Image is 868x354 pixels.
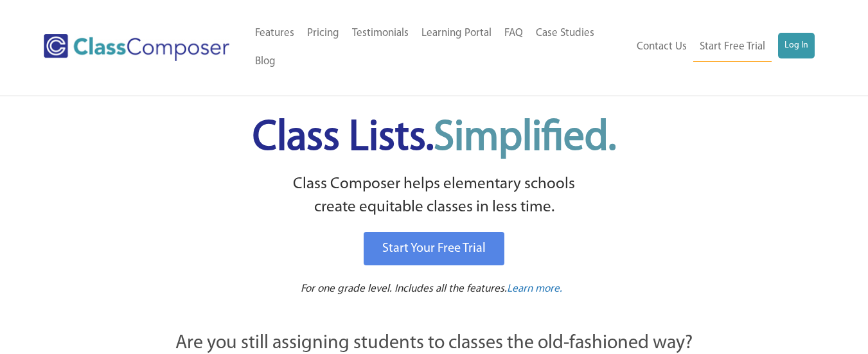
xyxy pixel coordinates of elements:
[507,283,562,294] span: Learn more.
[249,48,282,76] a: Blog
[252,118,616,159] span: Class Lists.
[507,281,562,297] a: Learn more.
[382,242,486,255] span: Start Your Free Trial
[434,118,616,159] span: Simplified.
[105,173,764,220] p: Class Composer helps elementary schools create equitable classes in less time.
[249,19,301,48] a: Features
[630,33,693,61] a: Contact Us
[44,34,229,61] img: Class Composer
[629,33,815,62] nav: Header Menu
[693,33,772,62] a: Start Free Trial
[415,19,498,48] a: Learning Portal
[778,33,815,58] a: Log In
[529,19,601,48] a: Case Studies
[301,19,346,48] a: Pricing
[498,19,529,48] a: FAQ
[249,19,630,76] nav: Header Menu
[346,19,415,48] a: Testimonials
[301,283,507,294] span: For one grade level. Includes all the features.
[364,232,504,265] a: Start Your Free Trial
